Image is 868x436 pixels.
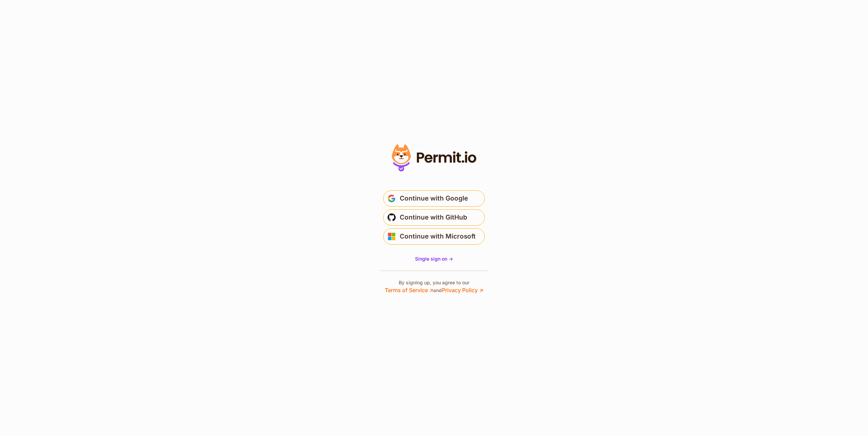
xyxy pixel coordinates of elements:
[400,193,468,204] span: Continue with Google
[400,231,476,242] span: Continue with Microsoft
[383,190,485,207] button: Continue with Google
[415,255,453,262] a: Single sign on ->
[442,287,483,293] a: Privacy Policy ↗
[383,228,485,245] button: Continue with Microsoft
[415,256,453,262] span: Single sign on ->
[383,209,485,226] button: Continue with GitHub
[385,279,483,294] p: By signing up, you agree to our and
[385,287,433,293] a: Terms of Service ↗
[400,212,467,223] span: Continue with GitHub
